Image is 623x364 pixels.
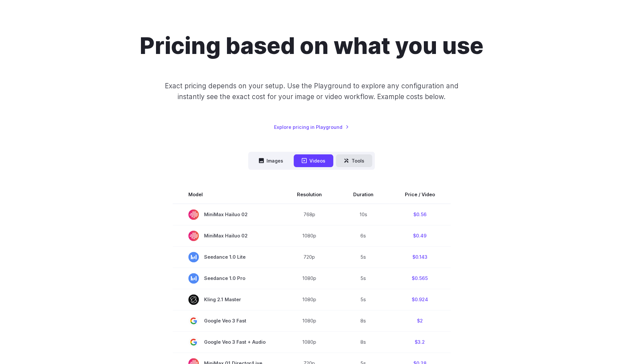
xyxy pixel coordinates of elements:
[188,252,266,262] span: Seedance 1.0 Lite
[188,294,266,305] span: Kling 2.1 Master
[251,154,291,167] button: Images
[281,331,337,353] td: 1080p
[152,80,471,102] p: Exact pricing depends on your setup. Use the Playground to explore any configuration and instantl...
[188,231,266,241] span: MiniMax Hailuo 02
[337,310,389,331] td: 8s
[389,225,451,246] td: $0.49
[188,273,266,284] span: Seedance 1.0 Pro
[389,204,451,225] td: $0.56
[188,316,266,326] span: Google Veo 3 Fast
[337,225,389,246] td: 6s
[337,331,389,353] td: 8s
[274,123,349,131] a: Explore pricing in Playground
[294,154,333,167] button: Videos
[336,154,372,167] button: Tools
[337,289,389,310] td: 5s
[281,246,337,268] td: 720p
[281,289,337,310] td: 1080p
[173,185,281,204] th: Model
[389,289,451,310] td: $0.924
[281,310,337,331] td: 1080p
[389,268,451,289] td: $0.565
[389,331,451,353] td: $3.2
[281,185,337,204] th: Resolution
[337,268,389,289] td: 5s
[281,225,337,246] td: 1080p
[389,246,451,268] td: $0.143
[337,204,389,225] td: 10s
[140,32,483,60] h1: Pricing based on what you use
[188,337,266,347] span: Google Veo 3 Fast + Audio
[337,185,389,204] th: Duration
[389,310,451,331] td: $2
[337,246,389,268] td: 5s
[281,268,337,289] td: 1080p
[188,209,266,220] span: MiniMax Hailuo 02
[389,185,451,204] th: Price / Video
[281,204,337,225] td: 768p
